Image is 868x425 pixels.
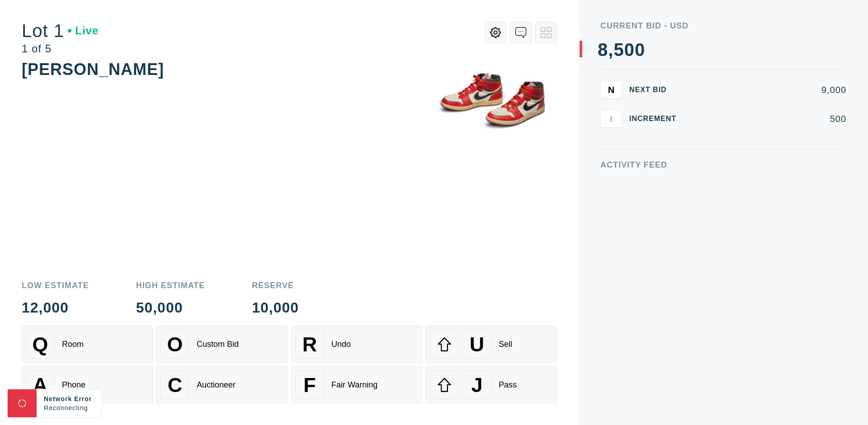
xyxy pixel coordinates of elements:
[22,43,99,54] div: 1 of 5
[600,81,622,99] button: N
[331,340,351,349] div: Undo
[613,41,624,59] div: 5
[44,403,94,412] div: Reconnecting
[22,60,164,79] div: [PERSON_NAME]
[629,115,684,122] div: Increment
[624,41,635,59] div: 0
[598,41,608,59] div: 8
[600,161,846,169] div: Activity Feed
[156,366,288,403] button: CAuctioneer
[302,333,317,356] span: R
[88,404,90,411] span: .
[426,326,557,363] button: USell
[691,85,846,94] div: 9,000
[291,366,422,403] button: FFair Warning
[303,374,316,397] span: F
[197,340,239,349] div: Custom Bid
[608,84,614,95] span: N
[291,326,422,363] button: RUndo
[470,333,484,356] span: U
[33,333,48,356] span: Q
[691,114,846,123] div: 500
[167,333,183,356] span: O
[471,374,482,397] span: J
[635,41,645,59] div: 0
[92,404,94,411] span: .
[22,366,153,403] button: APhone
[426,366,557,403] button: JPass
[197,380,236,390] div: Auctioneer
[156,326,288,363] button: OCustom Bid
[62,340,84,349] div: Room
[44,394,94,403] div: Network Error
[22,281,89,290] div: Low Estimate
[600,22,846,30] div: Current Bid - USD
[136,281,205,290] div: High Estimate
[22,326,153,363] button: QRoom
[22,300,89,315] div: 12,000
[62,380,85,390] div: Phone
[610,113,613,124] span: I
[90,404,92,411] span: .
[22,22,99,40] div: Lot 1
[252,300,299,315] div: 10,000
[499,340,512,349] div: Sell
[136,300,205,315] div: 50,000
[608,41,613,221] div: ,
[499,380,517,390] div: Pass
[168,374,182,397] span: C
[600,110,622,128] button: I
[331,380,377,390] div: Fair Warning
[252,281,299,290] div: Reserve
[629,86,684,93] div: Next Bid
[33,374,47,397] span: A
[68,25,99,36] div: Live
